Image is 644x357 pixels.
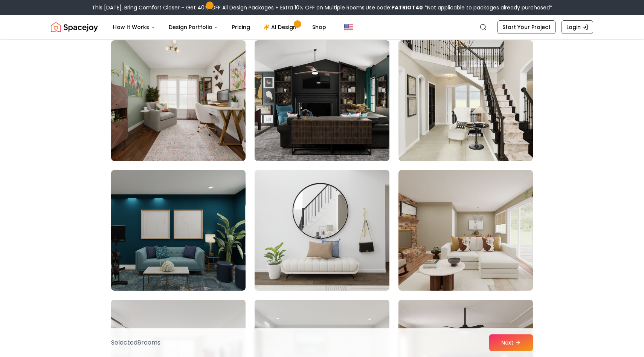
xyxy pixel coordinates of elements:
[111,40,246,161] img: Room room-79
[92,4,552,11] div: This [DATE], Bring Comfort Closer – Get 40% OFF All Design Packages + Extra 10% OFF on Multiple R...
[163,20,224,35] button: Design Portfolio
[226,20,256,35] a: Pricing
[423,4,552,11] span: *Not applicable to packages already purchased*
[497,20,555,34] a: Start Your Project
[258,20,305,35] a: AI Design
[255,40,389,161] img: Room room-80
[398,170,533,291] img: Room room-84
[111,338,160,347] p: Selected 8 room s
[51,20,98,35] img: Spacejoy Logo
[306,20,332,35] a: Shop
[111,170,246,291] img: Room room-82
[489,334,533,351] button: Next
[107,20,332,35] nav: Main
[344,23,353,32] img: United States
[562,20,593,34] a: Login
[51,15,593,39] nav: Global
[395,37,536,164] img: Room room-81
[51,20,98,35] a: Spacejoy
[391,4,423,11] b: PATRIOT40
[255,170,389,291] img: Room room-83
[366,4,423,11] span: Use code:
[107,20,161,35] button: How It Works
